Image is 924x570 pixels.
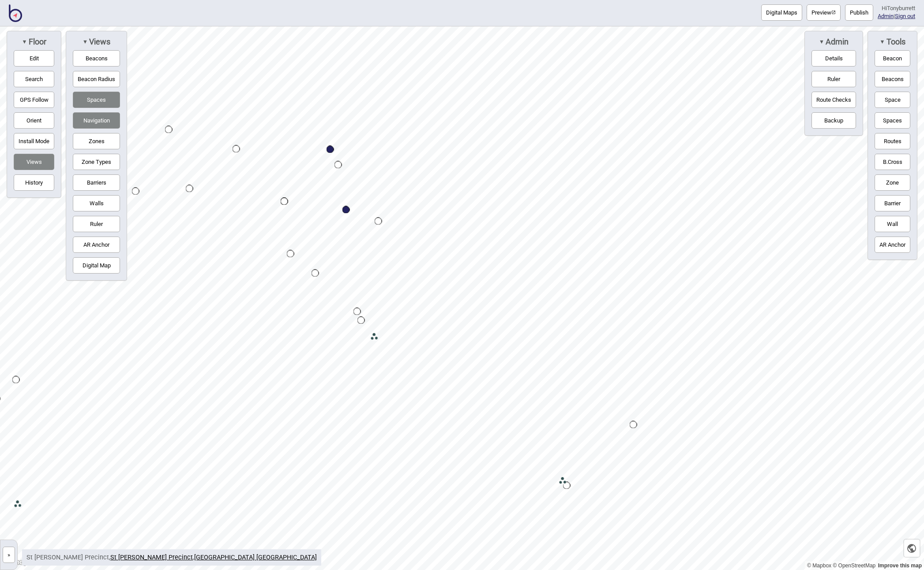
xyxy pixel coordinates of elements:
span: ▼ [819,38,824,45]
button: Beacons [73,50,120,67]
span: Admin [824,37,849,47]
div: Map marker [233,145,240,153]
button: Space [875,92,910,108]
div: Map marker [281,198,288,205]
button: AR Anchor [875,237,910,253]
button: Views [14,154,54,170]
a: » [0,549,17,559]
div: Map marker [353,308,361,315]
button: Backup [811,112,856,129]
a: Previewpreview [807,4,841,21]
a: OpenStreetMap [833,563,875,569]
div: Map marker [12,376,20,384]
button: Spaces [73,92,120,108]
div: Map marker [371,333,378,341]
img: preview [831,10,836,15]
button: Spaces [875,112,910,129]
button: AR Anchor [73,237,120,253]
button: Zone [875,174,910,191]
a: Mapbox logo [3,557,41,567]
button: Navigation [73,112,120,129]
button: Search [14,71,54,87]
button: Sign out [895,13,915,19]
div: Map marker [334,161,342,169]
div: Map marker [132,188,139,195]
button: Wall [875,216,910,232]
button: Routes [875,133,910,149]
span: Floor [27,37,46,47]
button: Details [811,50,856,67]
a: [GEOGRAPHIC_DATA] [GEOGRAPHIC_DATA] [194,554,317,561]
a: Map feedback [878,563,922,569]
div: Map marker [14,501,22,508]
span: Tools [885,37,905,47]
button: GPS Follow [14,92,54,108]
button: Digital Map [73,257,120,274]
div: Map marker [630,421,637,429]
button: Walls [73,195,120,211]
button: Preview [807,4,841,21]
button: Beacon Radius [73,71,120,87]
button: Orient [14,112,54,129]
button: B.Cross [875,154,910,170]
div: Map marker [186,185,193,192]
div: Map marker [357,317,365,324]
div: Map marker [375,218,382,225]
div: Map marker [559,477,567,485]
div: Map marker [287,250,294,258]
a: St [PERSON_NAME] Precinct [110,554,193,561]
button: Zones [73,133,120,149]
span: ▼ [22,38,27,45]
span: Views [88,37,110,47]
div: Map marker [563,482,571,489]
span: ▼ [879,38,885,45]
span: | [878,13,895,19]
button: Ruler [73,216,120,232]
button: Edit [14,50,54,67]
button: Zone Types [73,154,120,170]
div: Hi Tonyburrett [878,4,915,12]
div: Map marker [327,146,334,153]
div: Map marker [342,206,350,214]
button: Beacon [875,50,910,67]
a: Mapbox [807,563,831,569]
button: Barrier [875,195,910,211]
button: Route Checks [811,92,856,108]
div: Map marker [165,126,173,133]
button: Install Mode [14,133,54,149]
a: Admin [878,13,894,19]
img: BindiMaps CMS [9,4,22,22]
span: , [110,554,194,561]
span: ▼ [83,38,88,45]
button: Digital Maps [761,4,802,21]
button: History [14,174,54,191]
button: Publish [845,4,873,21]
button: » [3,547,15,563]
button: Barriers [73,174,120,191]
button: Ruler [811,71,856,87]
div: Map marker [312,270,319,277]
button: Beacons [875,71,910,87]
